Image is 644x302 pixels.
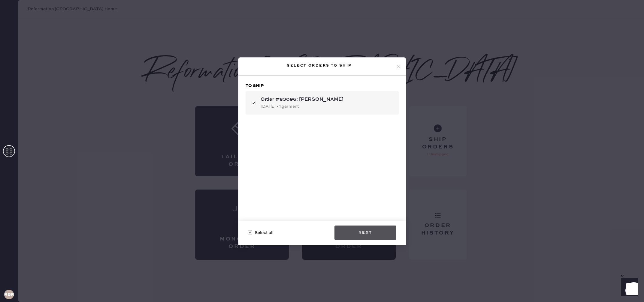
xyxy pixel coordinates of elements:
[246,83,399,89] h3: To ship
[334,226,396,240] button: Next
[4,292,14,297] h3: RBRA
[261,96,394,103] div: Order #83096: [PERSON_NAME]
[261,103,394,110] div: [DATE] • 1 garment
[243,62,396,69] div: Select orders to ship
[255,229,274,236] span: Select all
[615,275,641,301] iframe: Front Chat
